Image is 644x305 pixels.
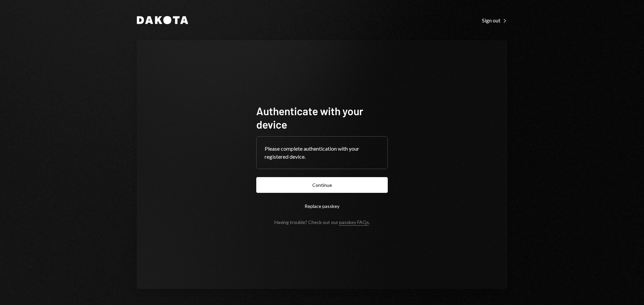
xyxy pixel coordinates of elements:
[265,145,379,161] div: Please complete authentication with your registered device.
[256,104,388,131] h1: Authenticate with your device
[256,198,388,214] button: Replace passkey
[482,17,507,24] div: Sign out
[482,16,507,24] a: Sign out
[274,219,370,225] div: Having trouble? Check out our .
[339,219,369,226] a: passkey FAQs
[256,177,388,193] button: Continue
